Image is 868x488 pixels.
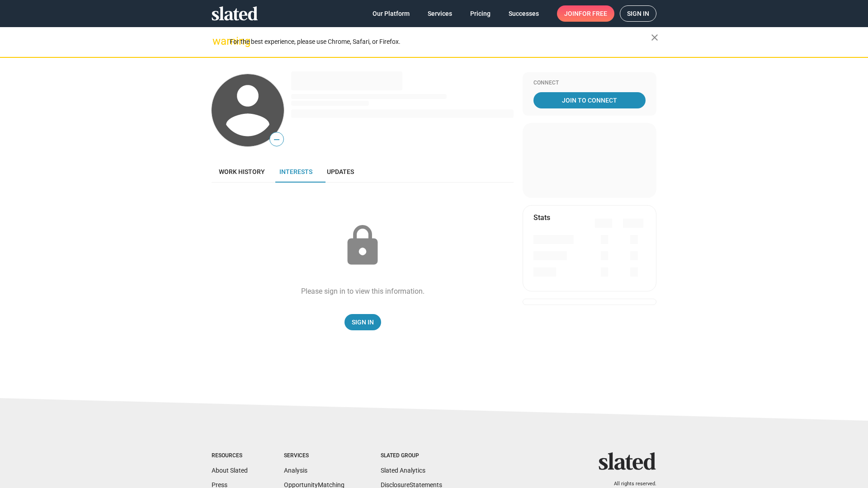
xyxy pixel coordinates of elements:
[381,467,425,474] a: Slated Analytics
[420,5,459,22] a: Services
[284,467,307,474] a: Analysis
[533,213,550,222] mat-card-title: Stats
[533,92,646,108] a: Join To Connect
[301,286,425,296] div: Please sign in to view this information.
[352,314,374,330] span: Sign In
[230,36,651,48] div: For the best experience, please use Chrome, Safari, or Firefox.
[627,6,649,21] span: Sign in
[212,36,223,47] mat-icon: warning
[320,161,361,183] a: Updates
[579,5,607,22] span: for free
[365,5,417,22] a: Our Platform
[212,452,248,460] div: Resources
[340,223,385,268] mat-icon: lock
[373,5,410,22] span: Our Platform
[564,5,607,22] span: Join
[284,452,344,460] div: Services
[509,5,539,22] span: Successes
[428,5,452,22] span: Services
[381,452,442,460] div: Slated Group
[463,5,498,22] a: Pricing
[535,92,644,108] span: Join To Connect
[327,168,354,175] span: Updates
[344,314,381,330] a: Sign In
[270,134,283,145] span: —
[212,467,248,474] a: About Slated
[219,168,265,175] span: Work history
[557,5,614,22] a: Joinfor free
[279,168,312,175] span: Interests
[501,5,546,22] a: Successes
[533,80,646,87] div: Connect
[620,5,656,22] a: Sign in
[212,161,272,183] a: Work history
[272,161,320,183] a: Interests
[649,32,660,43] mat-icon: close
[470,5,491,22] span: Pricing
